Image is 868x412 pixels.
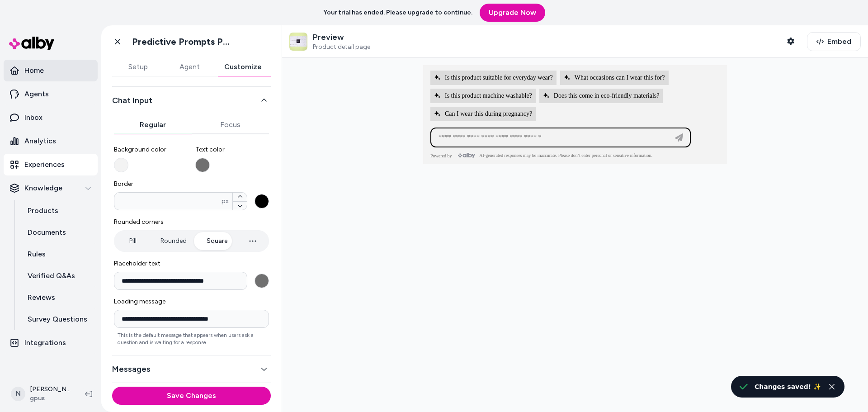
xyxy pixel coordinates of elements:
span: Placeholder text [114,259,269,268]
span: gpus [30,394,71,403]
p: Home [24,65,44,76]
p: Documents [28,227,66,238]
span: Embed [827,36,851,47]
a: Inbox [4,107,98,128]
input: Loading messageThis is the default message that appears when users ask a question and is waiting ... [114,310,269,328]
button: Knowledge [4,177,98,199]
button: Rounded [151,232,196,250]
button: Background color [114,158,128,172]
div: Chat Input [112,107,271,348]
span: Product detail page [313,43,370,51]
h1: Predictive Prompts PDP [132,36,234,47]
a: Experiences [4,154,98,175]
img: Gap Open Value SVC [289,33,307,51]
button: Text color [195,158,210,172]
a: Analytics [4,130,98,152]
button: Chat Input [112,94,271,107]
a: Agents [4,83,98,105]
button: Borderpx [255,194,269,208]
p: [PERSON_NAME] [30,385,71,394]
span: N [11,387,25,401]
button: Pill [116,232,150,250]
a: Products [19,200,98,222]
p: This is the default message that appears when users ask a question and is waiting for a response. [114,331,269,346]
p: Preview [313,32,370,43]
span: Background color [114,145,188,154]
p: Agents [24,89,49,99]
button: Close toast [826,381,837,392]
button: Setup [112,58,164,76]
p: Survey Questions [28,314,87,325]
a: Rules [19,243,98,265]
p: Experiences [24,159,65,170]
button: Borderpx [233,201,247,210]
a: Survey Questions [19,308,98,330]
span: Loading message [114,297,269,306]
p: Your trial has ended. Please upgrade to continue. [323,8,472,17]
input: Placeholder text [114,272,247,290]
span: Text color [195,145,269,154]
button: Save Changes [112,387,271,405]
a: Documents [19,222,98,243]
span: px [222,197,229,206]
p: Products [28,205,58,216]
button: Placeholder text [255,274,269,288]
span: Rounded corners [114,218,269,227]
a: Verified Q&As [19,265,98,287]
button: Agent [164,58,215,76]
p: Verified Q&As [28,270,75,281]
p: Analytics [24,136,56,147]
p: Rules [28,249,46,260]
a: Integrations [4,332,98,354]
input: Borderpx [114,197,222,206]
button: Customize [215,58,271,76]
a: Reviews [19,287,98,308]
p: Reviews [28,292,55,303]
button: Messages [112,363,271,375]
p: Knowledge [24,183,62,194]
button: Square [198,232,236,250]
button: Embed [807,32,861,51]
p: Integrations [24,337,66,348]
div: Changes saved! ✨ [755,381,821,392]
a: Upgrade Now [480,4,545,22]
p: Inbox [24,112,42,123]
img: alby Logo [9,37,54,50]
span: Border [114,180,269,189]
button: Borderpx [233,193,247,201]
a: Home [4,60,98,81]
button: Focus [192,116,269,134]
button: Regular [114,116,192,134]
button: N[PERSON_NAME]gpus [5,379,78,408]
